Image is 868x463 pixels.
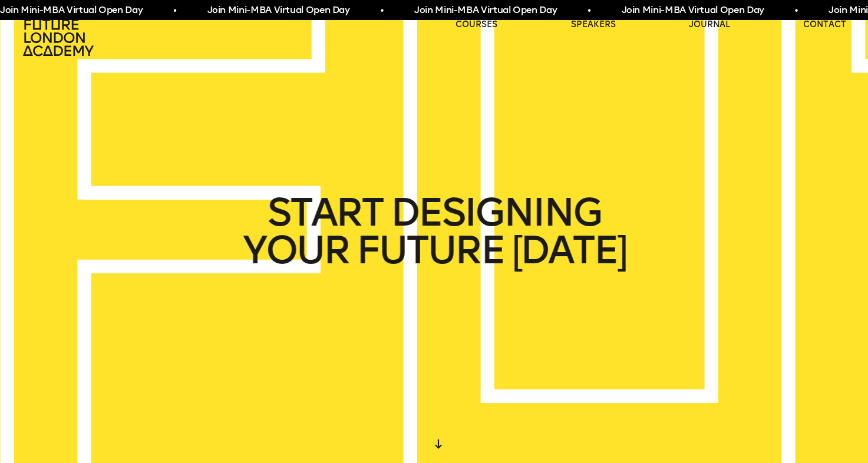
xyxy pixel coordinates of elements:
span: • [794,4,797,18]
a: courses [456,19,497,31]
span: • [587,4,590,18]
span: FUTURE [357,231,504,269]
span: YOUR [242,231,348,269]
span: START [267,194,382,231]
span: • [379,4,382,18]
a: journal [689,19,730,31]
span: DESIGNING [390,194,600,231]
span: [DATE] [511,231,626,269]
a: speakers [571,19,616,31]
a: contact [803,19,846,31]
span: • [173,4,176,18]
